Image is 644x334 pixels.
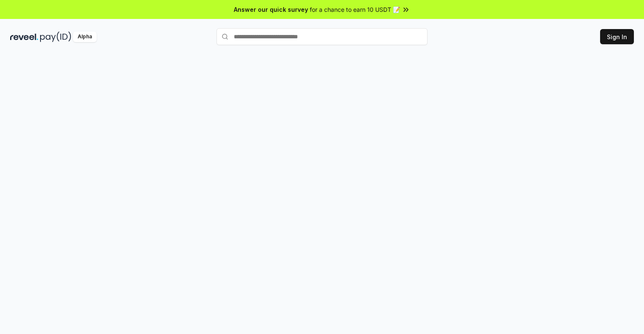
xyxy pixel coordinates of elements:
[234,5,308,14] span: Answer our quick survey
[73,32,97,42] div: Alpha
[310,5,400,14] span: for a chance to earn 10 USDT 📝
[40,32,71,42] img: pay_id
[10,32,38,42] img: reveel_dark
[600,29,634,44] button: Sign In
